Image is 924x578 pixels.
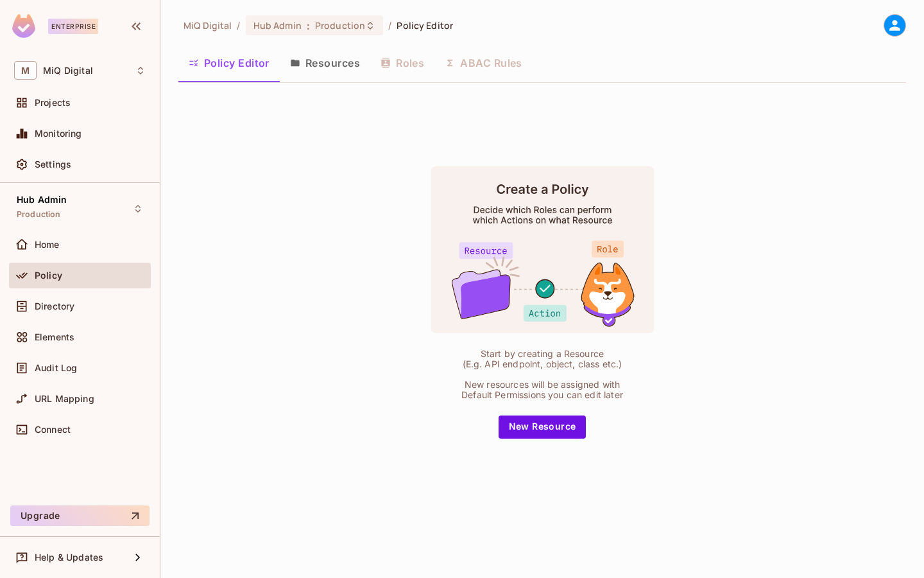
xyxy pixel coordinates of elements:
[397,19,453,31] span: Policy Editor
[12,14,35,38] img: SReyMgAAAABJRU5ErkJggg==
[388,19,391,31] li: /
[17,209,61,220] span: Production
[35,240,60,250] span: Home
[280,47,370,79] button: Resources
[35,98,71,108] span: Projects
[184,19,232,31] span: the active workspace
[35,425,71,435] span: Connect
[43,66,93,76] span: Workspace: MiQ Digital
[35,363,77,373] span: Audit Log
[35,552,103,563] span: Help & Updates
[10,505,150,526] button: Upgrade
[237,19,240,31] li: /
[14,61,37,80] span: M
[35,301,74,311] span: Directory
[456,380,629,400] div: New resources will be assigned with Default Permissions you can edit later
[499,416,586,439] button: New Resource
[35,159,71,170] span: Settings
[35,128,82,139] span: Monitoring
[253,19,302,31] span: Hub Admin
[35,394,94,404] span: URL Mapping
[315,19,365,31] span: Production
[178,47,280,79] button: Policy Editor
[17,195,67,205] span: Hub Admin
[35,332,74,342] span: Elements
[35,270,62,281] span: Policy
[456,349,629,369] div: Start by creating a Resource (E.g. API endpoint, object, class etc.)
[48,19,98,34] div: Enterprise
[306,21,311,31] span: :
